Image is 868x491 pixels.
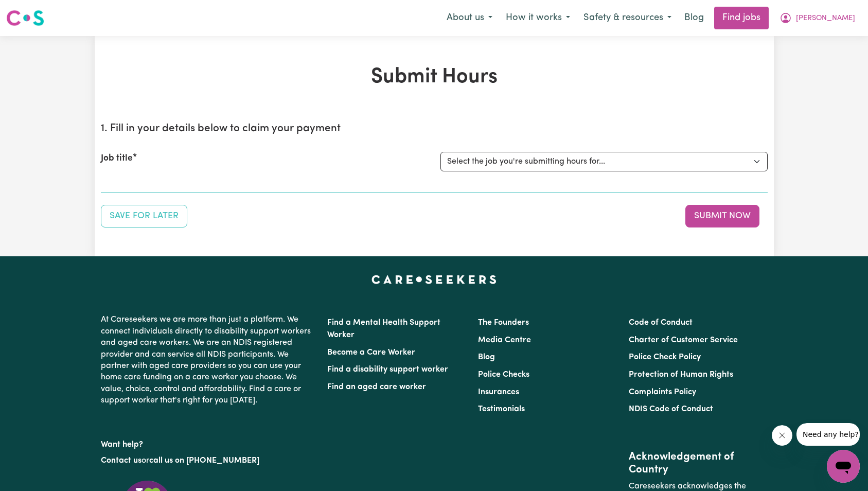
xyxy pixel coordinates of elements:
[773,7,862,29] button: My Account
[101,451,315,470] p: or
[678,7,710,29] a: Blog
[478,371,529,379] a: Police Checks
[796,13,855,24] span: [PERSON_NAME]
[327,319,440,339] a: Find a Mental Health Support Worker
[6,9,44,27] img: Careseekers logo
[772,425,792,446] iframe: Close message
[714,7,769,29] a: Find jobs
[629,319,693,327] a: Code of Conduct
[478,388,519,396] a: Insurances
[327,383,426,391] a: Find an aged care worker
[478,336,531,344] a: Media Centre
[685,205,759,227] button: Submit your job report
[629,451,767,477] h2: Acknowledgement of Country
[629,405,713,413] a: NDIS Code of Conduct
[629,336,738,344] a: Charter of Customer Service
[101,205,187,227] button: Save your job report
[440,7,499,29] button: About us
[478,353,495,361] a: Blog
[101,65,768,90] h1: Submit Hours
[6,6,44,30] a: Careseekers logo
[371,275,497,283] a: Careseekers home page
[827,450,860,483] iframe: Button to launch messaging window
[101,457,141,465] a: Contact us
[478,405,525,413] a: Testimonials
[478,319,529,327] a: The Founders
[101,310,315,410] p: At Careseekers we are more than just a platform. We connect individuals directly to disability su...
[327,348,415,357] a: Become a Care Worker
[577,7,678,29] button: Safety & resources
[101,122,768,135] h2: 1. Fill in your details below to claim your payment
[629,371,733,379] a: Protection of Human Rights
[101,435,315,450] p: Want help?
[629,388,696,396] a: Complaints Policy
[629,353,701,361] a: Police Check Policy
[499,7,577,29] button: How it works
[796,423,860,446] iframe: Message from company
[327,365,448,374] a: Find a disability support worker
[149,457,259,465] a: call us on [PHONE_NUMBER]
[101,152,133,165] label: Job title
